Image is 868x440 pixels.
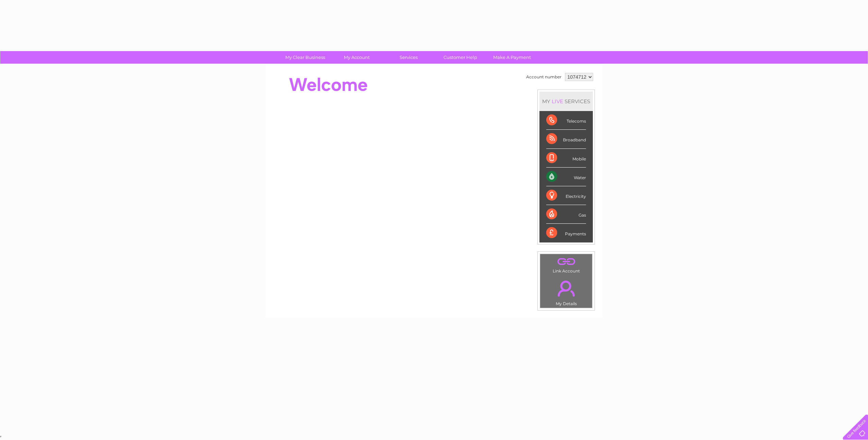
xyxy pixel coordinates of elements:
[546,149,586,168] div: Mobile
[524,71,563,83] td: Account number
[277,51,333,64] a: My Clear Business
[432,51,488,64] a: Customer Help
[540,254,592,275] td: Link Account
[546,186,586,205] div: Electricity
[539,92,593,111] div: MY SERVICES
[546,168,586,186] div: Water
[542,277,590,300] a: .
[540,275,592,308] td: My Details
[329,51,385,64] a: My Account
[546,111,586,130] div: Telecoms
[550,98,565,105] div: LIVE
[546,205,586,224] div: Gas
[546,130,586,148] div: Broadband
[542,256,590,268] a: .
[546,224,586,242] div: Payments
[381,51,437,64] a: Services
[484,51,540,64] a: Make A Payment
